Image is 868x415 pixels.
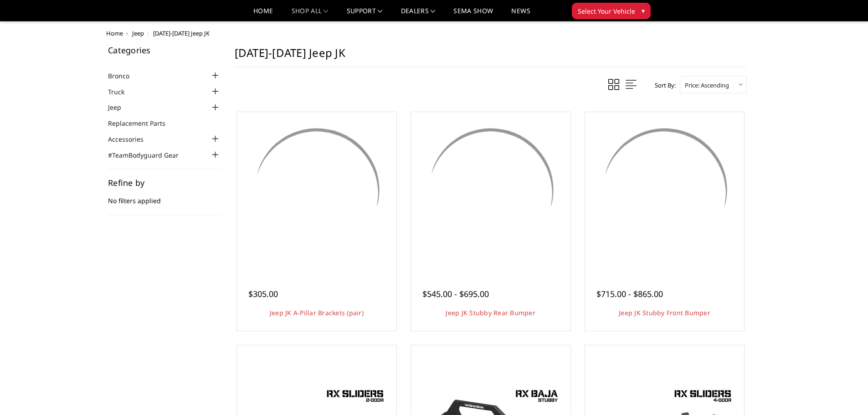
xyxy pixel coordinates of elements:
img: Jeep JK A-Pillar Brackets (pair) [239,114,394,269]
a: Jeep JK Stubby Rear Bumper Jeep JK Stubby Rear Bumper [413,114,568,269]
span: Select Your Vehicle [578,6,635,16]
h1: [DATE]-[DATE] Jeep JK [235,46,747,67]
span: $545.00 - $695.00 [422,288,489,299]
a: Jeep JK Stubby Front Bumper [619,308,710,317]
a: Support [347,8,383,21]
h5: Refine by [108,179,221,187]
a: Dealers [401,8,436,21]
label: Sort By: [650,78,676,92]
span: $305.00 [248,288,278,299]
a: SEMA Show [453,8,493,21]
a: Accessories [108,134,155,144]
a: Jeep [132,29,144,37]
a: shop all [292,8,329,21]
span: [DATE]-[DATE] Jeep JK [153,29,210,37]
a: #TeamBodyguard Gear [108,150,190,160]
a: Jeep JK A-Pillar Brackets (pair) [270,308,364,317]
span: $715.00 - $865.00 [596,288,663,299]
a: Jeep JK Stubby Rear Bumper [446,308,535,317]
h5: Categories [108,46,221,54]
span: ▾ [642,6,645,15]
a: Truck [108,87,136,97]
div: No filters applied [108,179,221,215]
img: Jeep JK Stubby Front Bumper [587,114,742,269]
button: Select Your Vehicle [572,3,651,19]
a: News [511,8,530,21]
a: Home [106,29,123,37]
a: Jeep [108,102,133,112]
a: Replacement Parts [108,118,177,128]
a: Bronco [108,71,141,81]
a: Home [253,8,273,21]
